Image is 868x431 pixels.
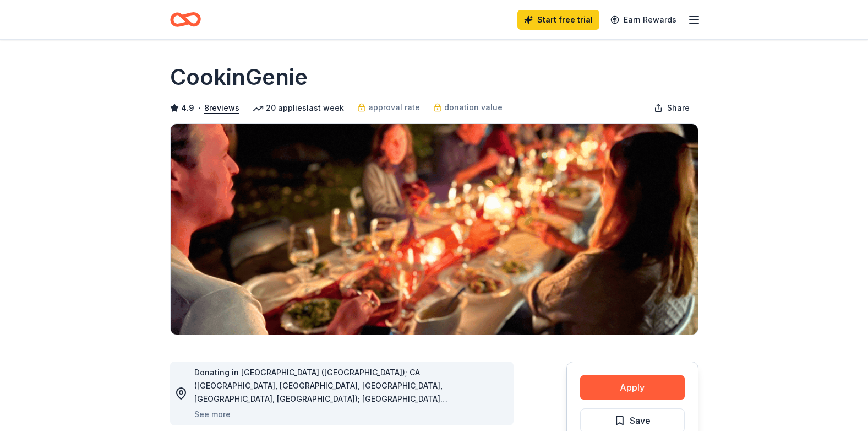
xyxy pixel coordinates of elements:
button: Apply [580,375,685,400]
a: Earn Rewards [604,10,683,30]
div: 20 applies last week [253,101,344,115]
span: Save [630,413,651,428]
span: Share [667,101,690,115]
a: Home [170,7,201,33]
img: Image for CookinGenie [171,124,698,335]
span: donation value [444,101,503,114]
h1: CookinGenie [170,62,308,93]
a: approval rate [357,101,420,114]
span: • [197,104,201,112]
span: approval rate [368,101,420,114]
button: Share [645,97,698,119]
button: 8reviews [204,101,239,115]
button: See more [194,408,231,421]
a: Start free trial [517,10,599,30]
span: 4.9 [181,101,194,115]
a: donation value [433,101,503,114]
